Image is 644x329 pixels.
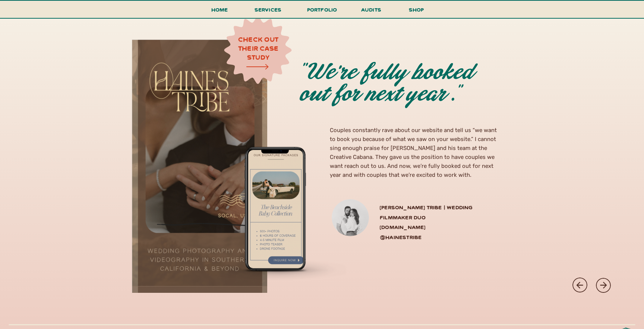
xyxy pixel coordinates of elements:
span: services [255,6,282,13]
a: shop [398,5,434,18]
h2: "We're fully booked out for next year ." [299,62,504,117]
p: Couples constantly rave about our website and tell us “we want to book you because of what we saw... [330,126,498,187]
a: portfolio [304,5,340,19]
a: Home [208,5,231,19]
a: check out their case study [237,35,279,61]
h3: [PERSON_NAME] Tribe | WEDDING filmmaker duo [DOMAIN_NAME] @hainestribe [380,203,501,236]
a: services [252,5,284,19]
a: audits [360,5,382,18]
